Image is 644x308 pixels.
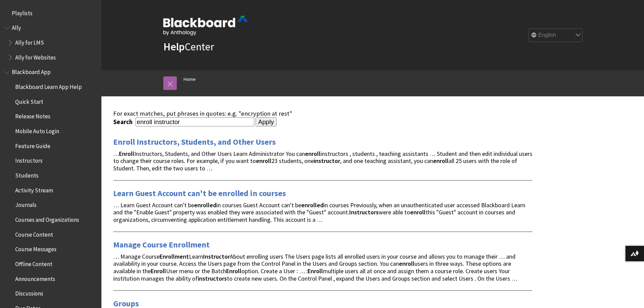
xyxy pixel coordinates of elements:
[301,201,324,209] strong: enrolled
[529,29,583,42] select: Site Language Selector
[399,260,414,267] strong: enroll
[15,273,55,282] span: Announcements
[12,22,21,31] span: Ally
[113,253,517,282] span: … Manage Course Learn About enrolling users The Users page lists all enrolled users in your cours...
[15,81,82,90] span: Blackboard Learn App Help
[113,188,286,199] a: Learn Guest Account can't be enrolled in courses
[15,125,59,135] span: Mobile Auto Login
[12,7,32,17] span: Playlists
[4,7,97,19] nav: Book outline for Playlists
[151,267,166,275] strong: Enroll
[15,244,56,253] span: Course Messages
[15,96,43,105] span: Quick Start
[203,253,230,260] strong: Instructor
[433,157,449,165] strong: enroll
[113,239,210,250] a: Manage Course Enrollment
[15,214,79,223] span: Courses and Organizations
[15,52,56,61] span: Ally for Websites
[113,110,532,117] div: For exact matches, put phrases in quotes: e.g. "encryption at rest"
[256,117,277,127] input: Apply
[308,267,323,275] strong: Enroll
[15,111,50,120] span: Release Notes
[113,150,532,172] span: … Instructors, Students, and Other Users Learn Administrator You can instructors , students , tea...
[194,201,216,209] strong: enrolled
[314,157,340,165] strong: instructor
[410,208,426,216] strong: enroll
[163,40,185,53] strong: Help
[163,16,248,35] img: Blackboard by Anthology
[256,157,271,165] strong: enroll
[15,140,50,149] span: Feature Guide
[15,170,39,179] span: Students
[15,37,44,46] span: Ally for LMS
[15,288,43,297] span: Discussions
[184,75,196,84] a: Home
[113,201,525,224] span: … Learn Guest Account can't be in courses Guest Account can't be in courses Previously, when an u...
[12,67,51,76] span: Blackboard App
[163,40,214,53] a: HelpCenter
[15,229,53,238] span: Course Content
[15,155,43,164] span: Instructors
[113,137,276,147] a: Enroll Instructors, Students, and Other Users
[119,150,134,158] strong: Enroll
[15,185,53,194] span: Activity Stream
[349,208,379,216] strong: Instructors
[160,253,189,260] strong: Enrollment
[15,258,52,267] span: Offline Content
[4,22,97,63] nav: Book outline for Anthology Ally Help
[15,199,37,209] span: Journals
[198,275,227,282] strong: instructors
[226,267,241,275] strong: Enroll
[305,150,320,158] strong: enroll
[113,118,134,126] label: Search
